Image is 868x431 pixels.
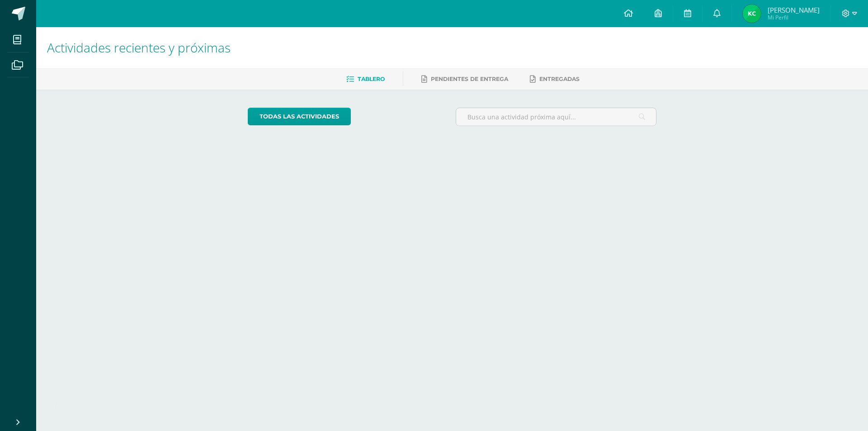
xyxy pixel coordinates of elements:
[421,72,508,86] a: Pendientes de entrega
[768,5,820,14] span: [PERSON_NAME]
[358,76,385,82] span: Tablero
[530,72,580,86] a: Entregadas
[248,108,351,125] a: todas las Actividades
[768,14,820,21] span: Mi Perfil
[431,76,508,82] span: Pendientes de entrega
[743,5,761,23] img: 18827d32ecbf6d96fb2bd37fe812f4f1.png
[47,39,231,56] span: Actividades recientes y próximas
[346,72,385,86] a: Tablero
[539,76,580,82] span: Entregadas
[456,108,656,126] input: Busca una actividad próxima aquí...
